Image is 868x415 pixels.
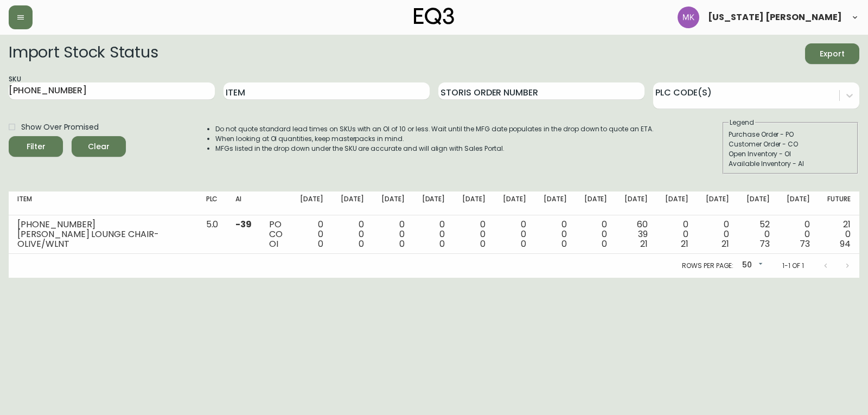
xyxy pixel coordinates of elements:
span: Export [814,47,851,61]
span: 0 [359,238,364,250]
th: [DATE] [656,191,697,215]
th: PLC [197,191,227,215]
div: PO CO [269,220,283,249]
th: [DATE] [778,191,819,215]
div: 0 0 [422,220,445,249]
p: 1-1 of 1 [782,261,804,271]
span: 0 [602,238,607,250]
th: [DATE] [454,191,494,215]
span: 94 [840,238,851,250]
button: Filter [9,136,63,157]
img: ea5e0531d3ed94391639a5d1768dbd68 [678,7,699,28]
div: 0 0 [381,220,405,249]
span: OI [269,238,278,250]
span: 0 [399,238,405,250]
button: Clear [72,136,126,157]
th: Item [9,191,197,215]
span: -39 [235,218,252,231]
div: [PHONE_NUMBER] [17,220,189,229]
h2: Import Stock Status [9,43,158,64]
div: Open Inventory - OI [729,149,852,159]
th: [DATE] [291,191,332,215]
span: 0 [439,238,445,250]
span: 0 [561,238,567,250]
div: [PERSON_NAME] LOUNGE CHAIR-OLIVE/WLNT [17,229,189,249]
div: 0 0 [665,220,688,249]
span: Clear [80,140,117,154]
li: MFGs listed in the drop down under the SKU are accurate and will align with Sales Portal. [215,144,654,154]
div: Customer Order - CO [729,139,852,149]
img: logo [414,8,454,25]
div: 0 0 [462,220,486,249]
th: [DATE] [697,191,738,215]
div: 0 0 [787,220,810,249]
span: 0 [318,238,323,250]
li: Do not quote standard lead times on SKUs with an OI of 10 or less. Wait until the MFG date popula... [215,124,654,134]
div: 52 0 [746,220,770,249]
th: [DATE] [373,191,413,215]
span: 73 [800,238,810,250]
th: [DATE] [616,191,656,215]
th: [DATE] [535,191,576,215]
div: 60 39 [624,220,648,249]
span: 73 [759,238,770,250]
button: Export [805,43,859,64]
th: AI [227,191,260,215]
div: 21 0 [827,220,851,249]
div: Purchase Order - PO [729,130,852,139]
div: 0 0 [300,220,323,249]
div: 0 0 [584,220,608,249]
td: 5.0 [197,215,227,254]
div: Filter [27,140,46,154]
div: 50 [738,257,765,274]
span: 21 [681,238,688,250]
div: 0 0 [503,220,526,249]
span: 0 [521,238,526,250]
span: 0 [480,238,486,250]
p: Rows per page: [682,261,733,271]
span: Show Over Promised [21,122,99,133]
th: [DATE] [576,191,616,215]
div: 0 0 [706,220,729,249]
th: [DATE] [332,191,373,215]
span: 21 [640,238,648,250]
th: [DATE] [738,191,778,215]
th: Future [819,191,859,215]
span: 21 [722,238,729,250]
th: [DATE] [494,191,535,215]
legend: Legend [729,118,755,127]
div: Available Inventory - AI [729,159,852,169]
div: 0 0 [341,220,364,249]
div: 0 0 [544,220,567,249]
th: [DATE] [413,191,454,215]
li: When looking at OI quantities, keep masterpacks in mind. [215,134,654,144]
span: [US_STATE] [PERSON_NAME] [708,13,842,22]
